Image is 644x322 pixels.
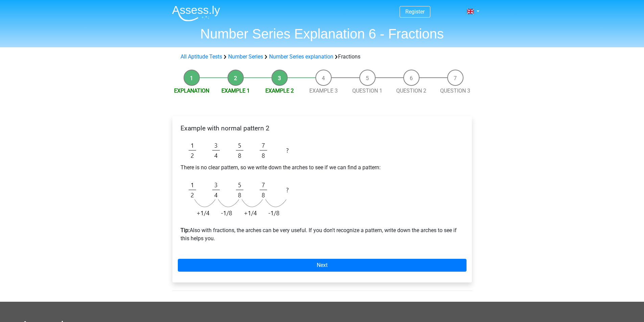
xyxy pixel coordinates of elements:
h4: Example with normal pattern 2 [181,124,464,132]
a: Example 3 [309,88,338,94]
h1: Number Series Explanation 6 - Fractions [167,26,478,42]
a: Number Series explanation [269,53,333,60]
img: Fractions_example_2_1.png [181,177,299,221]
p: There is no clear pattern, so we write down the arches to see if we can find a pattern: [181,164,464,172]
div: Fractions [178,53,467,61]
img: Fractions_example_2.png [181,138,299,164]
a: Number Series [228,53,263,60]
b: Tip: [181,227,190,233]
a: All Aptitude Tests [181,53,222,60]
a: Question 1 [352,88,382,94]
a: Explanation [174,88,209,94]
img: Assessly [172,5,220,21]
p: Also with fractions, the arches can be very useful. If you don't recognize a pattern, write down ... [181,226,464,243]
a: Register [405,8,425,15]
a: Question 3 [440,88,470,94]
a: Next [178,259,467,272]
a: Example 2 [265,88,294,94]
a: Question 2 [396,88,426,94]
a: Example 1 [221,88,250,94]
